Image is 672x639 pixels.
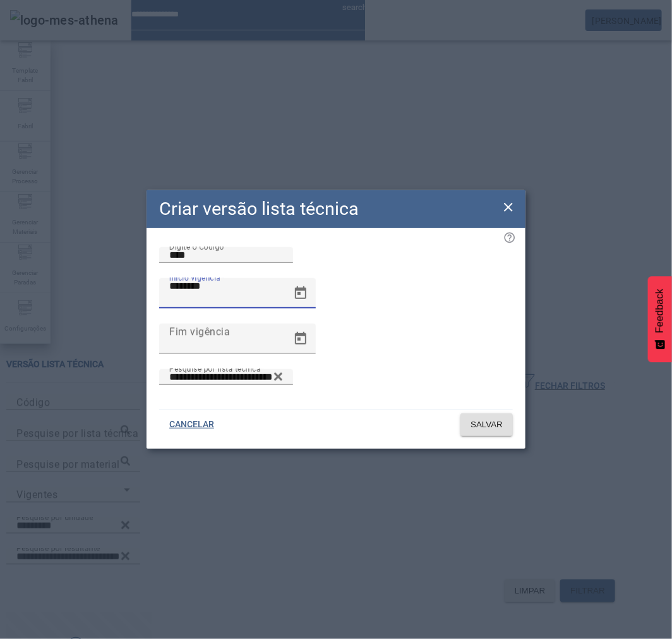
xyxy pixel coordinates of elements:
[654,289,666,333] span: Feedback
[169,273,220,282] mat-label: Início vigência
[460,413,513,436] button: SALVAR
[169,364,261,373] mat-label: Pesquise por lista técnica
[285,278,316,308] button: Open calendar
[169,242,224,251] mat-label: Digite o Código
[159,413,224,436] button: CANCELAR
[169,326,230,338] mat-label: Fim vigência
[285,324,316,354] button: Open calendar
[471,418,503,431] span: SALVAR
[159,195,359,222] h2: Criar versão lista técnica
[169,370,283,385] input: Number
[648,276,672,362] button: Feedback - Mostrar pesquisa
[169,418,214,431] span: CANCELAR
